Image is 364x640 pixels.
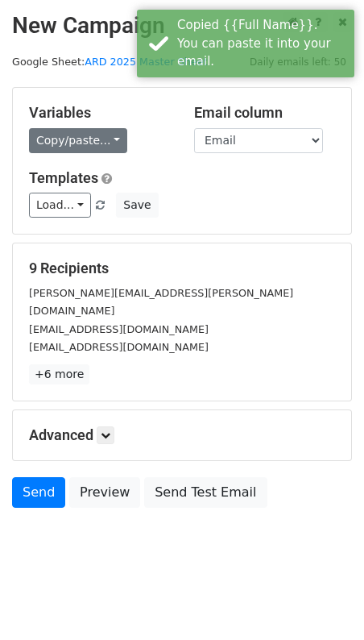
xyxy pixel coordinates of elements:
[194,104,335,122] h5: Email column
[69,477,140,508] a: Preview
[85,56,207,68] a: ARD 2025 Master Sheet
[29,287,293,318] small: [PERSON_NAME][EMAIL_ADDRESS][PERSON_NAME][DOMAIN_NAME]
[12,56,208,68] small: Google Sheet:
[116,193,158,218] button: Save
[12,12,352,39] h2: New Campaign
[144,477,267,508] a: Send Test Email
[29,260,335,277] h5: 9 Recipients
[29,323,209,335] small: [EMAIL_ADDRESS][DOMAIN_NAME]
[29,426,335,444] h5: Advanced
[12,477,65,508] a: Send
[29,193,91,218] a: Load...
[29,104,170,122] h5: Variables
[29,341,209,353] small: [EMAIL_ADDRESS][DOMAIN_NAME]
[29,169,98,186] a: Templates
[29,364,89,384] a: +6 more
[29,128,127,153] a: Copy/paste...
[283,563,364,640] iframe: Chat Widget
[177,16,348,71] div: Copied {{Full Name}}. You can paste it into your email.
